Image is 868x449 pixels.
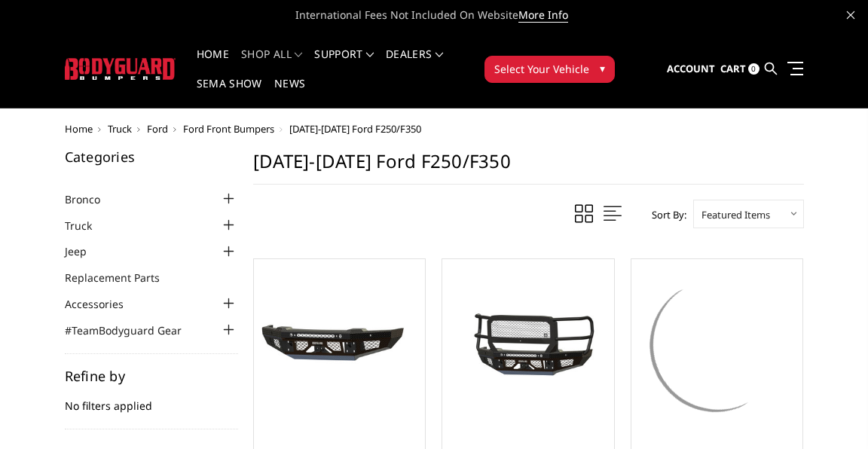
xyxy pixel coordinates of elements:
[65,270,179,286] a: Replacement Parts
[446,307,610,383] img: 2023-2025 Ford F250-350 - FT Series - Extreme Front Bumper
[600,60,605,76] span: ▾
[667,62,715,75] span: Account
[484,56,615,83] button: Select Your Vehicle
[274,78,305,108] a: News
[314,49,374,78] a: Support
[748,63,759,75] span: 0
[197,49,229,78] a: Home
[386,49,443,78] a: Dealers
[635,263,799,427] a: 2023-2025 Ford F250-350 - T2 Series - Extreme Front Bumper (receiver or winch) 2023-2025 Ford F25...
[720,49,759,90] a: Cart 0
[65,122,93,136] a: Home
[258,307,422,383] img: 2023-2025 Ford F250-350 - FT Series - Base Front Bumper
[183,122,274,136] a: Ford Front Bumpers
[720,62,746,75] span: Cart
[65,150,238,163] h5: Categories
[108,122,132,136] a: Truck
[65,58,176,80] img: BODYGUARD BUMPERS
[289,122,421,136] span: [DATE]-[DATE] Ford F250/F350
[635,263,799,427] img: 2023-2025 Ford F250-350 - T2 Series - Extreme Front Bumper (receiver or winch)
[65,218,111,234] a: Truck
[494,61,589,77] span: Select Your Vehicle
[518,8,568,23] a: More Info
[667,49,715,90] a: Account
[241,49,302,78] a: shop all
[446,263,610,427] a: 2023-2025 Ford F250-350 - FT Series - Extreme Front Bumper 2023-2025 Ford F250-350 - FT Series - ...
[643,203,686,226] label: Sort By:
[147,122,168,136] a: Ford
[65,191,119,207] a: Bronco
[197,78,262,108] a: SEMA Show
[258,263,422,427] a: 2023-2025 Ford F250-350 - FT Series - Base Front Bumper
[65,243,105,259] a: Jeep
[65,322,200,338] a: #TeamBodyguard Gear
[65,369,238,383] h5: Refine by
[65,369,238,429] div: No filters applied
[253,150,804,185] h1: [DATE]-[DATE] Ford F250/F350
[65,296,142,312] a: Accessories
